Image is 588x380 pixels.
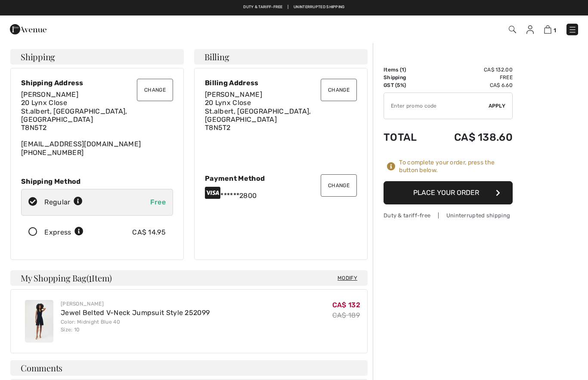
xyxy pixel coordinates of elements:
span: [PERSON_NAME] [205,90,262,99]
div: [PERSON_NAME] [61,300,210,308]
span: 1 [554,27,556,34]
td: CA$ 138.60 [430,123,513,152]
span: ( Item) [87,272,112,284]
button: Change [321,174,357,197]
span: 20 Lynx Close St.albert, [GEOGRAPHIC_DATA], [GEOGRAPHIC_DATA] T8N5T2 [205,99,311,132]
span: Apply [489,102,506,110]
div: To complete your order, press the button below. [399,159,513,174]
h4: Comments [10,360,368,376]
button: Change [137,79,173,101]
img: Menu [568,25,577,34]
td: Total [384,123,430,152]
div: [EMAIL_ADDRESS][DOMAIN_NAME] [21,90,173,157]
a: 1 [544,24,556,34]
img: Jewel Belted V-Neck Jumpsuit Style 252099 [25,300,53,343]
div: Payment Method [205,174,357,182]
span: Free [150,198,166,206]
span: [PERSON_NAME] [21,90,78,99]
div: Color: Midnight Blue 40 Size: 10 [61,318,210,334]
td: Items ( ) [384,66,430,74]
div: Regular [44,197,83,207]
td: CA$ 132.00 [430,66,513,74]
a: 1ère Avenue [10,25,46,33]
img: Shopping Bag [544,25,551,34]
img: Search [509,26,516,33]
button: Change [321,79,357,101]
span: Billing [204,53,229,61]
span: Modify [337,274,357,282]
td: Free [430,74,513,81]
td: Shipping [384,74,430,81]
img: My Info [526,25,534,34]
td: GST (5%) [384,81,430,89]
div: Duty & tariff-free | Uninterrupted shipping [384,211,513,219]
div: Shipping Address [21,79,173,87]
span: 1 [402,67,404,73]
s: CA$ 189 [332,311,360,319]
a: Jewel Belted V-Neck Jumpsuit Style 252099 [61,309,210,317]
div: Express [44,227,84,238]
div: Billing Address [205,79,357,87]
span: Shipping [21,53,55,61]
div: CA$ 14.95 [132,227,166,238]
h4: My Shopping Bag [10,270,368,286]
button: Place Your Order [384,181,513,204]
input: Promo code [384,93,489,119]
span: 20 Lynx Close St.albert, [GEOGRAPHIC_DATA], [GEOGRAPHIC_DATA] T8N5T2 [21,99,127,132]
a: [PHONE_NUMBER] [21,148,84,157]
span: 1 [89,272,92,283]
td: CA$ 6.60 [430,81,513,89]
img: 1ère Avenue [10,21,46,38]
div: Shipping Method [21,177,173,185]
span: CA$ 132 [332,301,360,309]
